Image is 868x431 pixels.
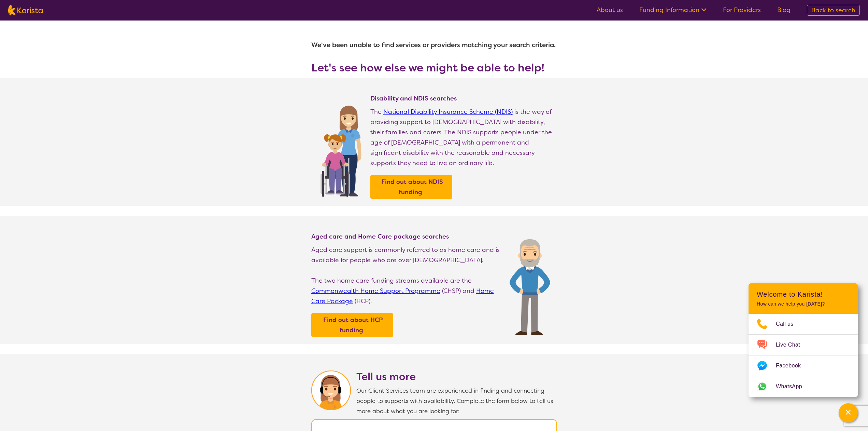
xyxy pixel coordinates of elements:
[757,290,850,298] h2: Welcome to Karista!
[311,62,557,74] h3: Let's see how else we might be able to help!
[383,108,513,116] a: National Disability Insurance Scheme (NDIS)
[749,283,858,397] div: Channel Menu
[372,177,451,197] a: Find out about NDIS funding
[370,107,557,168] p: The is the way of providing support to [DEMOGRAPHIC_DATA] with disability, their families and car...
[318,101,364,197] img: Find NDIS and Disability services and providers
[723,6,761,14] a: For Providers
[311,37,557,53] h1: We've been unable to find services or providers matching your search criteria.
[749,314,858,397] ul: Choose channel
[776,381,810,392] span: WhatsApp
[597,6,623,14] a: About us
[749,376,858,397] a: Web link opens in a new tab.
[839,403,858,422] button: Channel Menu
[356,371,557,383] h2: Tell us more
[311,245,503,265] p: Aged care support is commonly referred to as home care and is available for people who are over [...
[807,5,860,16] a: Back to search
[370,94,557,103] h4: Disability and NDIS searches
[356,386,557,416] p: Our Client Services team are experienced in finding and connecting people to supports with availa...
[776,319,802,329] span: Call us
[311,371,351,410] img: Karista Client Service
[8,5,43,15] img: Karista logo
[776,361,809,371] span: Facebook
[811,6,855,14] span: Back to search
[639,6,707,14] a: Funding Information
[381,178,443,196] b: Find out about NDIS funding
[777,6,791,14] a: Blog
[313,315,392,335] a: Find out about HCP funding
[323,316,383,334] b: Find out about HCP funding
[311,287,440,295] a: Commonwealth Home Support Programme
[757,301,850,307] p: How can we help you [DATE]?
[311,275,503,306] p: The two home care funding streams available are the (CHSP) and (HCP).
[311,232,503,241] h4: Aged care and Home Care package searches
[776,340,808,350] span: Live Chat
[510,239,550,335] img: Find Age care and home care package services and providers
